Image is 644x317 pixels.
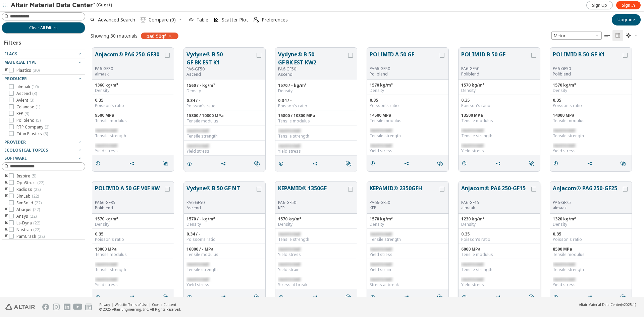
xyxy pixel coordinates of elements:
[278,113,354,118] div: 15800 / 10800 MPa
[370,252,446,257] div: Yield stress
[278,231,300,237] span: restricted
[16,84,39,90] span: almaak
[92,157,106,170] button: Details
[95,143,117,148] span: restricted
[141,17,146,22] i: 
[16,200,42,206] span: SimSolid
[197,17,208,22] span: Table
[30,213,37,219] span: ( 22 )
[16,194,39,199] span: SimLab
[16,131,48,137] span: Titan Plastics
[553,261,575,267] span: restricted
[92,290,106,304] button: Details
[95,216,171,222] div: 1570 kg/m³
[275,157,289,170] button: Details
[370,184,438,200] button: KEPAMID® 2350GFH
[612,30,623,41] button: Tile View
[4,234,9,239] i: toogle group
[370,282,446,287] div: Stress at break
[186,113,263,118] div: 15800 / 10800 MPa
[95,103,171,108] div: Poisson's ratio
[278,216,354,222] div: 1570 kg/m³
[4,51,17,57] span: Flags
[184,157,198,170] button: Details
[186,282,263,287] div: Yield stress
[4,59,37,65] span: Material Type
[370,246,392,252] span: restricted
[33,220,40,226] span: ( 22 )
[370,237,446,242] div: Tensile strength
[35,200,42,206] span: ( 22 )
[95,222,171,227] div: Density
[186,149,263,154] div: Yield stress
[4,220,9,226] i: toogle group
[4,76,27,82] span: Producer
[95,247,171,252] div: 13000 MPa
[461,252,537,257] div: Tensile modulus
[278,134,354,139] div: Tensile strength
[529,295,534,300] i: 
[160,290,174,304] button: Similar search
[370,98,446,103] div: 0.35
[553,118,629,123] div: Tensile modulus
[160,157,174,170] button: Similar search
[461,200,530,205] div: PA6-GF15
[370,216,446,222] div: 1570 kg/m³
[553,282,629,287] div: Yield stress
[16,234,45,239] span: PamCrash
[95,252,171,257] div: Tensile modulus
[553,222,629,227] div: Density
[461,50,530,66] button: POLIMID B 50 GF
[553,83,629,88] div: 1570 kg/m³
[16,111,29,116] span: KEP
[98,17,135,22] span: Advanced Search
[309,290,323,304] button: Share
[437,161,443,166] i: 
[370,71,438,77] p: Poliblend
[370,276,392,282] span: restricted
[87,43,644,297] div: grid
[461,282,537,287] div: Yield stress
[370,148,446,154] div: Yield stress
[346,161,351,166] i: 
[95,71,164,77] p: almaak
[343,290,357,304] button: Similar search
[370,88,446,93] div: Density
[278,66,347,72] div: PA6-GF50
[95,127,117,133] span: restricted
[2,34,24,50] div: Filters
[461,113,537,118] div: 13500 MPa
[553,267,629,272] div: Tensile strength
[186,66,255,72] div: PA6-GF50
[186,222,263,227] div: Density
[461,83,537,88] div: 1570 kg/m³
[16,207,40,212] span: Abaqus
[370,143,392,148] span: restricted
[367,290,381,304] button: Details
[36,104,40,110] span: ( 1 )
[553,276,575,282] span: restricted
[370,231,392,237] span: restricted
[553,216,629,222] div: 1320 kg/m³
[99,302,110,307] a: Privacy
[553,148,629,154] div: Yield stress
[461,205,530,211] p: almaak
[4,147,48,153] span: Ecological Topics
[592,3,607,8] span: Sign Up
[186,103,263,109] div: Poisson's ratio
[278,88,354,94] div: Density
[184,290,198,304] button: Details
[278,128,300,134] span: restricted
[33,207,40,212] span: ( 22 )
[367,157,381,170] button: Details
[2,154,85,162] button: Software
[186,216,263,222] div: 1570 / - kg/m³
[278,246,300,252] span: restricted
[29,25,58,31] span: Clear All Filters
[278,149,354,154] div: Yield stress
[370,118,446,123] div: Tensile modulus
[16,180,44,186] span: OptiStruct
[459,157,473,170] button: Details
[4,227,9,232] i: toogle group
[186,267,263,272] div: Tensile strength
